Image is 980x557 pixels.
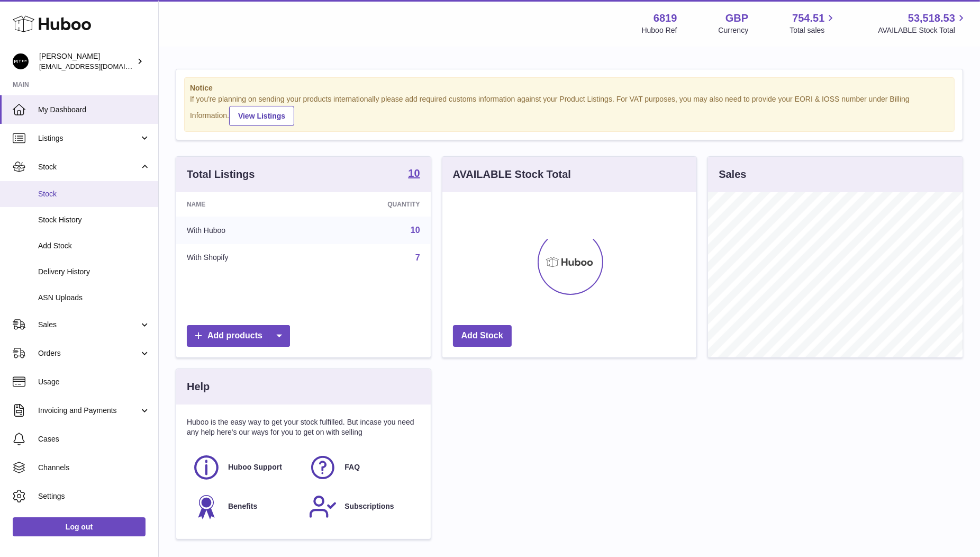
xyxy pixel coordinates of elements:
[792,11,824,25] span: 754.51
[38,267,150,277] span: Delivery History
[38,189,150,199] span: Stock
[192,453,298,482] a: Huboo Support
[38,133,139,143] span: Listings
[190,94,949,126] div: If you're planning on sending your products internationally please add required customs informati...
[192,492,298,521] a: Benefits
[453,325,512,347] a: Add Stock
[38,241,150,251] span: Add Stock
[190,83,949,93] strong: Notice
[228,462,282,472] span: Huboo Support
[408,168,420,181] a: 10
[187,380,210,394] h3: Help
[13,517,146,536] a: Log out
[38,320,139,330] span: Sales
[176,244,313,272] td: With Shopify
[415,253,420,262] a: 7
[725,11,748,25] strong: GBP
[39,62,156,70] span: [EMAIL_ADDRESS][DOMAIN_NAME]
[38,105,150,115] span: My Dashboard
[176,192,313,217] th: Name
[308,453,414,482] a: FAQ
[38,215,150,225] span: Stock History
[308,492,414,521] a: Subscriptions
[176,217,313,244] td: With Huboo
[642,25,677,35] div: Huboo Ref
[453,167,571,182] h3: AVAILABLE Stock Total
[38,463,150,473] span: Channels
[790,25,837,35] span: Total sales
[719,167,746,182] h3: Sales
[38,293,150,303] span: ASN Uploads
[229,106,294,126] a: View Listings
[908,11,955,25] span: 53,518.53
[187,417,420,437] p: Huboo is the easy way to get your stock fulfilled. But incase you need any help here's our ways f...
[228,501,257,511] span: Benefits
[878,25,967,35] span: AVAILABLE Stock Total
[38,406,139,416] span: Invoicing and Payments
[38,162,139,172] span: Stock
[344,462,360,472] span: FAQ
[790,11,837,35] a: 754.51 Total sales
[38,377,150,387] span: Usage
[654,11,677,25] strong: 6819
[38,434,150,444] span: Cases
[408,168,420,178] strong: 10
[344,501,394,511] span: Subscriptions
[187,167,255,182] h3: Total Listings
[38,491,150,501] span: Settings
[38,348,139,358] span: Orders
[878,11,967,35] a: 53,518.53 AVAILABLE Stock Total
[411,226,420,235] a: 10
[13,53,29,69] img: amar@mthk.com
[39,51,134,71] div: [PERSON_NAME]
[187,325,290,347] a: Add products
[313,192,430,217] th: Quantity
[719,25,749,35] div: Currency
